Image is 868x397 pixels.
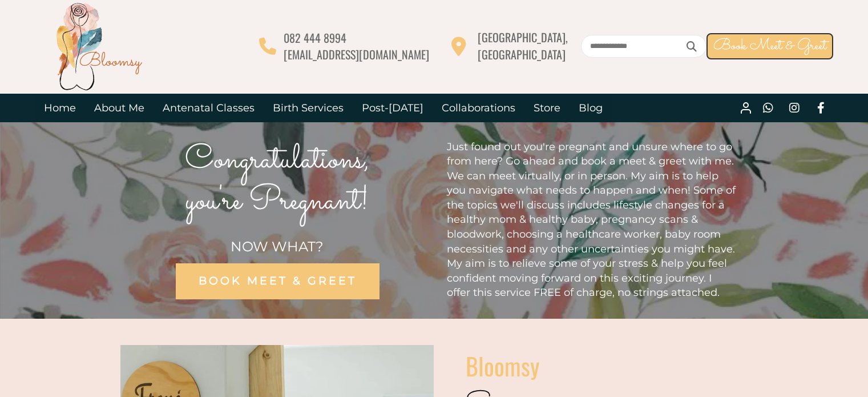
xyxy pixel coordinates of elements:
[185,135,370,186] span: Congratulations,
[713,35,826,57] span: Book Meet & Greet
[198,274,356,287] span: BOOK MEET & GREET
[570,94,612,122] a: Blog
[154,94,264,122] a: Antenatal Classes
[353,94,433,122] a: Post-[DATE]
[185,177,369,227] span: you're Pregnant!
[175,263,379,299] a: BOOK MEET & GREET
[447,141,736,299] span: Just found out you're pregnant and unsure where to go from here? Go ahead and book a meet & greet...
[433,94,524,122] a: Collaborations
[706,33,833,59] a: Book Meet & Greet
[524,94,570,122] a: Store
[284,29,346,46] span: 082 444 8994
[284,46,429,63] span: [EMAIL_ADDRESS][DOMAIN_NAME]
[466,348,539,383] span: Bloomsy
[264,94,353,122] a: Birth Services
[478,29,568,46] span: [GEOGRAPHIC_DATA],
[35,94,85,122] a: Home
[478,46,566,63] span: [GEOGRAPHIC_DATA]
[53,1,144,92] img: Bloomsy
[231,238,324,255] span: NOW WHAT?
[85,94,154,122] a: About Me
